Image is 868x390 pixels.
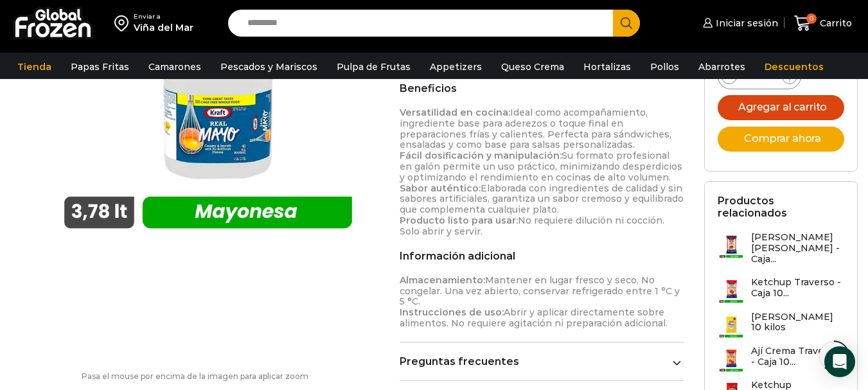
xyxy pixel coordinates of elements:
[751,312,845,333] h3: [PERSON_NAME] 10 kilos
[718,277,845,305] a: Ketchup Traverso - Caja 10...
[495,55,571,79] a: Queso Crema
[718,232,845,270] a: [PERSON_NAME] [PERSON_NAME] - Caja...
[423,55,488,79] a: Appetizers
[400,107,510,118] strong: Versatilidad en cocina:
[718,346,845,373] a: Ají Crema Traverso - Caja 10...
[758,55,830,79] a: Descuentos
[114,12,134,34] img: address-field-icon.svg
[142,55,208,79] a: Camarones
[751,277,845,299] h3: Ketchup Traverso - Caja 10...
[64,55,136,79] a: Papas Fritas
[400,107,684,237] p: Ideal como acompañamiento, ingrediente base para aderezos o toque final en preparaciones frías y ...
[791,8,855,39] a: 0 Carrito
[330,55,417,79] a: Pulpa de Frutas
[400,215,518,226] strong: Producto listo para usar:
[751,232,845,264] h3: [PERSON_NAME] [PERSON_NAME] - Caja...
[613,10,640,37] button: Search button
[817,17,852,30] span: Carrito
[214,55,324,79] a: Pescados y Mariscos
[692,55,752,79] a: Abarrotes
[400,306,504,318] strong: Instrucciones de uso:
[718,195,845,219] h2: Productos relacionados
[824,346,855,377] div: Open Intercom Messenger
[400,274,485,286] strong: Almacenamiento:
[718,127,845,152] button: Comprar ahora
[400,250,684,262] h2: Información adicional
[577,55,637,79] a: Hortalizas
[806,13,817,24] span: 0
[718,312,845,339] a: [PERSON_NAME] 10 kilos
[400,150,562,161] strong: Fácil dosificación y manipulación:
[10,372,380,381] p: Pasa el mouse por encima de la imagen para aplicar zoom
[400,275,684,329] p: Mantener en lugar fresco y seco. No congelar. Una vez abierto, conservar refrigerado entre 1 °C y...
[134,12,193,21] div: Enviar a
[644,55,686,79] a: Pollos
[400,355,684,368] a: Preguntas frecuentes
[400,82,684,94] h2: Beneficios
[700,10,778,36] a: Iniciar sesión
[718,95,845,120] button: Agregar al carrito
[400,182,481,194] strong: Sabor auténtico:
[713,17,778,30] span: Iniciar sesión
[751,346,845,368] h3: Ají Crema Traverso - Caja 10...
[11,55,58,79] a: Tienda
[134,21,193,34] div: Viña del Mar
